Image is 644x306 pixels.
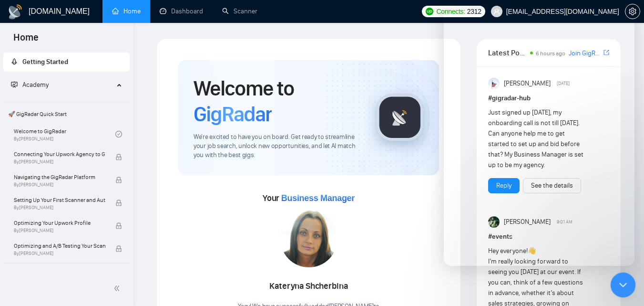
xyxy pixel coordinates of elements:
img: upwork-logo.png [426,8,433,15]
span: GigRadar [194,101,272,127]
a: Welcome to GigRadarBy[PERSON_NAME] [14,124,115,145]
img: logo [8,4,23,20]
span: By [PERSON_NAME] [14,228,105,233]
span: setting [625,8,640,15]
img: gigradar-logo.png [376,94,424,141]
img: 1706116680454-multi-23.jpg [280,210,337,267]
span: By [PERSON_NAME] [14,182,105,188]
span: check-circle [115,131,122,137]
span: 2312 [467,6,481,17]
span: We're excited to have you on board. Get ready to streamline your job search, unlock new opportuni... [194,133,361,160]
span: Optimizing and A/B Testing Your Scanner for Better Results [14,241,105,251]
span: Academy [22,81,49,89]
span: 👑 Agency Success with GigRadar [4,265,129,285]
span: Setting Up Your First Scanner and Auto-Bidder [14,195,105,205]
span: fund-projection-screen [11,81,18,88]
span: lock [115,177,122,183]
iframe: Intercom live chat [611,273,636,298]
span: Home [6,31,46,51]
span: 🚀 GigRadar Quick Start [4,105,129,124]
span: lock [115,154,122,160]
a: dashboardDashboard [160,7,203,15]
span: rocket [11,58,18,65]
li: Getting Started [3,53,130,72]
span: By [PERSON_NAME] [14,159,105,165]
span: Optimizing Your Upwork Profile [14,218,105,228]
a: setting [625,8,640,15]
span: Business Manager [281,193,355,203]
span: Connects: [436,6,465,17]
span: Academy [11,81,49,89]
span: By [PERSON_NAME] [14,251,105,256]
a: homeHome [112,7,141,15]
span: double-left [113,284,123,293]
span: By [PERSON_NAME] [14,205,105,211]
span: lock [115,222,122,229]
span: lock [115,245,122,252]
iframe: Intercom live chat [444,10,634,266]
span: Your [263,193,355,203]
span: Navigating the GigRadar Platform [14,172,105,182]
div: Kateryna Shcherbina [238,278,379,295]
button: setting [625,4,640,19]
a: searchScanner [222,7,257,15]
h1: Welcome to [194,75,361,127]
span: user [493,8,500,15]
span: lock [115,200,122,206]
span: Connecting Your Upwork Agency to GigRadar [14,149,105,159]
span: Getting Started [22,58,68,66]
